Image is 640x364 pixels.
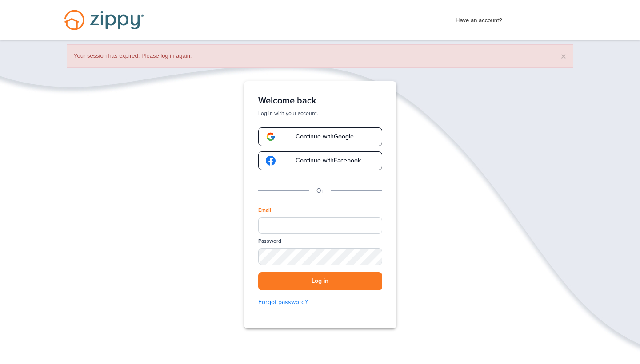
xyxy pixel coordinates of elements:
[316,186,324,196] p: Or
[258,272,382,290] button: Log in
[258,297,382,307] a: Forgot password?
[258,237,281,245] label: Password
[266,156,276,166] img: google-logo
[561,51,566,61] button: ×
[456,11,502,25] span: Have an account?
[287,158,361,164] span: Continue with Facebook
[258,248,382,265] input: Password
[258,95,382,106] h1: Welcome back
[287,134,354,140] span: Continue with Google
[258,110,382,117] p: Log in with your account.
[258,217,382,234] input: Email
[266,132,276,142] img: google-logo
[258,151,382,170] a: google-logoContinue withFacebook
[67,44,573,68] div: Your session has expired. Please log in again.
[258,127,382,146] a: google-logoContinue withGoogle
[258,206,271,214] label: Email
